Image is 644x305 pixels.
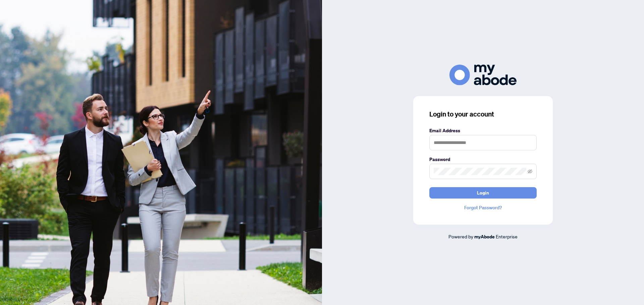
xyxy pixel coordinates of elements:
[429,109,537,119] h3: Login to your account
[429,187,537,199] button: Login
[448,233,473,239] span: Powered by
[496,233,518,239] span: Enterprise
[477,187,489,198] span: Login
[429,204,537,211] a: Forgot Password?
[449,65,517,85] img: ma-logo
[474,233,495,240] a: myAbode
[429,156,537,163] label: Password
[528,169,532,174] span: eye-invisible
[429,127,537,134] label: Email Address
